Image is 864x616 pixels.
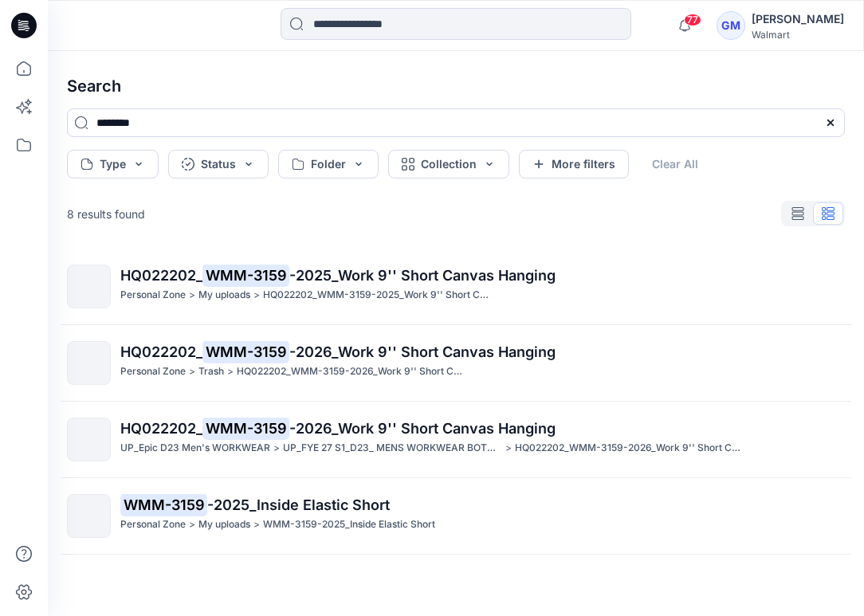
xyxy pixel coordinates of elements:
p: My uploads [198,516,250,533]
p: HQ022202_WMM-3159-2026_Work 9'' Short Canvas Hanging [237,363,465,380]
p: > [253,287,260,304]
span: -2025_Work 9'' Short Canvas Hanging [289,267,556,284]
span: HQ022202_ [120,343,202,360]
p: UP_FYE 27 S1_D23_ MENS WORKWEAR BOTTOMS EPIC [283,440,502,457]
p: > [505,440,512,457]
p: Personal Zone [120,516,186,533]
div: GM [717,11,745,40]
span: HQ022202_ [120,420,202,437]
button: Collection [388,150,509,179]
mark: WMM-3159 [202,340,289,363]
span: HQ022202_ [120,267,202,284]
button: More filters [519,150,629,179]
mark: WMM-3159 [202,264,289,286]
button: Type [67,150,159,179]
span: -2026_Work 9'' Short Canvas Hanging [289,343,556,360]
p: HQ022202_WMM-3159-2025_Work 9'' Short Canvas Hanging [263,287,492,304]
p: Personal Zone [120,287,186,304]
a: WMM-3159-2025_Inside Elastic ShortPersonal Zone>My uploads>WMM-3159-2025_Inside Elastic Short [57,485,854,547]
button: Folder [278,150,379,179]
button: Status [168,150,269,179]
span: -2026_Work 9'' Short Canvas Hanging [289,420,556,437]
p: > [189,363,195,380]
p: > [273,440,280,457]
a: HQ022202_WMM-3159-2026_Work 9'' Short Canvas HangingPersonal Zone>Trash>HQ022202_WMM-3159-2026_Wo... [57,332,854,394]
p: My uploads [198,287,250,304]
p: > [253,516,260,533]
a: HQ022202_WMM-3159-2025_Work 9'' Short Canvas HangingPersonal Zone>My uploads>HQ022202_WMM-3159-20... [57,255,854,318]
p: > [189,516,195,533]
p: WMM-3159-2025_Inside Elastic Short [263,516,435,533]
p: 8 results found [67,206,145,222]
a: HQ022202_WMM-3159-2026_Work 9'' Short Canvas HangingUP_Epic D23 Men's WORKWEAR>UP_FYE 27 S1_D23_ ... [57,408,854,471]
p: Trash [198,363,224,380]
span: -2025_Inside Elastic Short [207,496,390,513]
p: HQ022202_WMM-3159-2026_Work 9'' Short Canvas Hanging [515,440,744,457]
span: 77 [684,14,701,26]
p: Personal Zone [120,363,186,380]
p: > [227,363,234,380]
p: > [189,287,195,304]
div: Walmart [752,29,844,41]
mark: WMM-3159 [202,417,289,439]
p: UP_Epic D23 Men's WORKWEAR [120,440,270,457]
mark: WMM-3159 [120,493,207,516]
div: [PERSON_NAME] [752,10,844,29]
h4: Search [54,64,858,108]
